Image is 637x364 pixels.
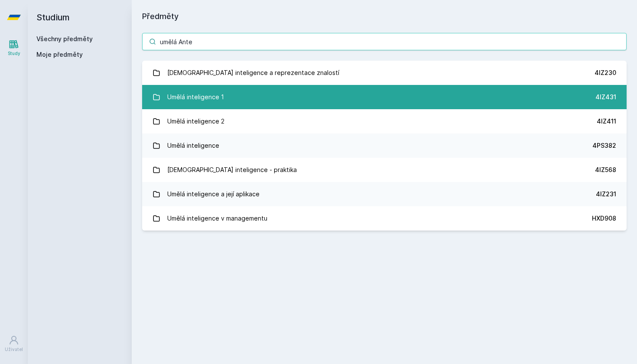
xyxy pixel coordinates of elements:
[142,109,627,133] a: Umělá inteligence 2 4IZ411
[8,50,20,57] div: Study
[167,185,260,203] div: Umělá inteligence a její aplikace
[167,113,224,130] div: Umělá inteligence 2
[5,346,23,353] div: Uživatel
[36,35,93,42] a: Všechny předměty
[167,64,339,81] div: [DEMOGRAPHIC_DATA] inteligence a reprezentace znalostí
[167,137,219,154] div: Umělá inteligence
[142,158,627,182] a: [DEMOGRAPHIC_DATA] inteligence - praktika 4IZ568
[142,85,627,109] a: Umělá inteligence 1 4IZ431
[142,133,627,158] a: Umělá inteligence 4PS382
[142,33,627,50] input: Název nebo ident předmětu…
[2,331,26,357] a: Uživatel
[597,117,616,126] div: 4IZ411
[167,210,267,227] div: Umělá inteligence v managementu
[595,93,616,101] div: 4IZ431
[592,141,616,150] div: 4PS382
[142,61,627,85] a: [DEMOGRAPHIC_DATA] inteligence a reprezentace znalostí 4IZ230
[142,206,627,231] a: Umělá inteligence v managementu HXD908
[2,35,26,61] a: Study
[595,68,616,77] div: 4IZ230
[596,190,616,198] div: 4IZ231
[142,182,627,206] a: Umělá inteligence a její aplikace 4IZ231
[167,161,297,179] div: [DEMOGRAPHIC_DATA] inteligence - praktika
[142,10,627,23] h1: Předměty
[592,214,616,223] div: HXD908
[36,50,83,59] span: Moje předměty
[595,166,616,174] div: 4IZ568
[167,88,224,106] div: Umělá inteligence 1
